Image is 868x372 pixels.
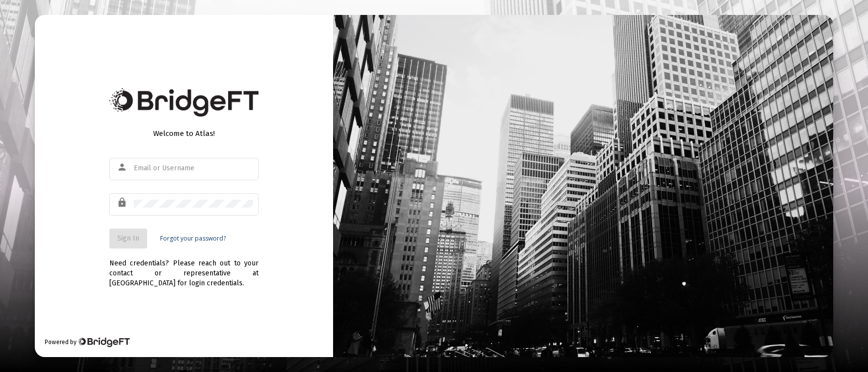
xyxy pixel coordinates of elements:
span: Sign In [117,234,139,243]
img: Bridge Financial Technology Logo [78,337,130,347]
div: Need credentials? Please reach out to your contact or representative at [GEOGRAPHIC_DATA] for log... [109,248,259,288]
div: Welcome to Atlas! [109,128,259,138]
mat-icon: person [117,161,129,173]
a: Forgot your password? [160,234,226,244]
mat-icon: lock [117,197,129,209]
img: Bridge Financial Technology Logo [109,88,259,117]
button: Sign In [109,229,147,248]
input: Email or Username [134,164,253,172]
div: Powered by [45,337,130,347]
